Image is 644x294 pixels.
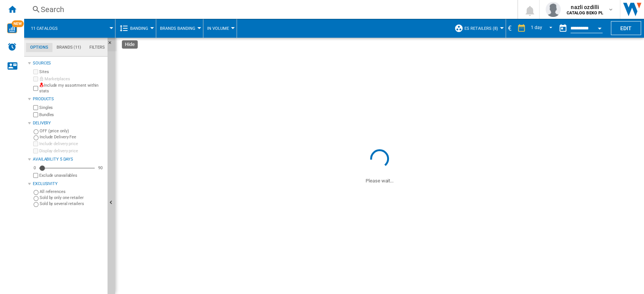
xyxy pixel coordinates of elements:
input: Include Delivery Fee [34,135,38,140]
label: Display delivery price [39,148,105,154]
span: Brands Banding [160,26,195,31]
span: NEW [12,20,24,27]
input: Display delivery price [33,173,38,178]
input: Include my assortment within stats [33,84,38,93]
md-tab-item: Filters [85,43,109,52]
ng-transclude: Please wait... [366,178,393,184]
button: ES Retailers (8) [464,19,502,38]
label: Include delivery price [39,141,105,147]
div: 1 day [531,25,542,30]
div: 0 [32,165,38,171]
button: Brands Banding [160,19,199,38]
md-tab-item: Options [26,43,52,52]
div: ES Retailers (8) [454,19,502,38]
input: Include delivery price [33,141,38,146]
img: mysite-not-bg-18x18.png [39,83,44,87]
label: Sold by only one retailer [40,195,105,201]
md-slider: Availability [39,164,95,172]
label: Bundles [39,112,105,118]
label: Singles [39,105,105,110]
button: Hide [108,38,117,51]
img: wise-card.svg [7,23,17,33]
input: Marketplaces [33,77,38,81]
input: Sold by several retailers [34,202,38,207]
button: In volume [207,19,233,38]
span: nazli ozdilli [567,3,603,11]
div: Delivery [33,120,105,126]
label: Exclude unavailables [39,173,105,178]
div: 90 [96,165,105,171]
label: OFF (price only) [40,128,105,134]
label: Marketplaces [39,76,105,82]
input: All references [34,190,38,195]
button: 11 catalogs [31,19,65,38]
md-tab-item: Brands (11) [52,43,85,52]
span: 11 catalogs [31,26,58,31]
input: Display delivery price [33,149,38,153]
img: alerts-logo.svg [8,42,17,51]
label: Include my assortment within stats [39,83,105,94]
label: All references [40,189,105,194]
span: ES Retailers (8) [464,26,498,31]
div: Search [41,4,498,15]
button: Banding [130,19,152,38]
div: Availability 5 Days [33,156,105,162]
input: Sold by only one retailer [34,196,38,201]
span: In volume [207,26,229,31]
label: Sold by several retailers [40,201,105,207]
md-select: REPORTS.WIZARD.STEPS.REPORT.STEPS.REPORT_OPTIONS.PERIOD: 1 day [530,22,555,35]
div: Exclusivity [33,181,105,187]
div: Sources [33,60,105,66]
button: Open calendar [593,20,606,34]
span: Banding [130,26,148,31]
label: Include Delivery Fee [40,134,105,140]
button: md-calendar [555,21,570,36]
input: Sites [33,69,38,74]
b: CATALOG BEKO PL [567,11,603,15]
input: Singles [33,105,38,110]
input: Bundles [33,112,38,117]
div: Banding [119,19,152,38]
div: 11 catalogs [28,19,111,38]
div: Products [33,96,105,102]
label: Sites [39,69,105,75]
img: profile.jpg [546,2,561,17]
input: OFF (price only) [34,129,38,134]
button: Edit [611,21,641,35]
div: € [506,23,513,33]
